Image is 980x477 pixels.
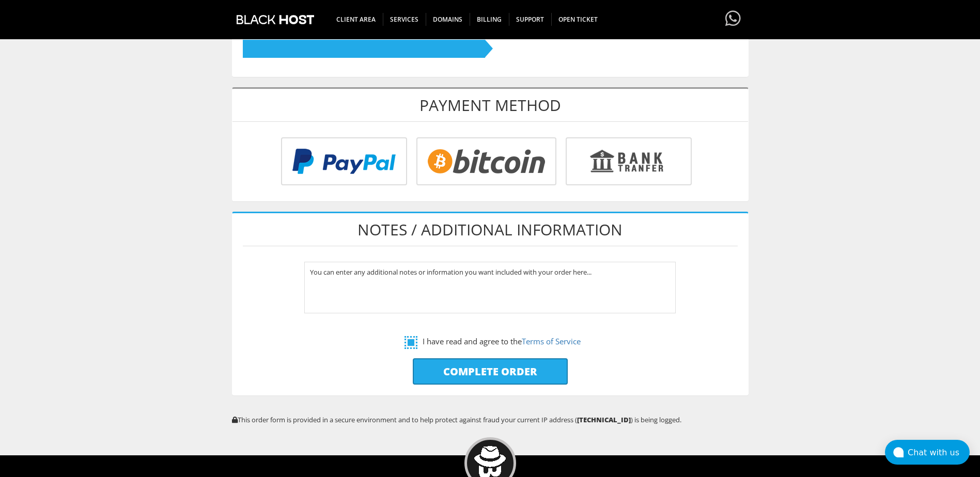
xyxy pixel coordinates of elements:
span: SERVICES [383,13,426,26]
img: PayPal.png [281,137,407,185]
strong: [TECHNICAL_ID] [577,415,631,424]
span: Open Ticket [551,13,605,26]
img: Bank%20Transfer.png [566,137,692,185]
span: Billing [470,13,509,26]
textarea: You can enter any additional notes or information you want included with your order here... [304,262,676,313]
h1: Payment Method [232,89,748,122]
label: I have read and agree to the [405,335,581,348]
img: Bitcoin.png [416,137,556,185]
button: Chat with us [885,440,970,465]
p: This order form is provided in a secure environment and to help protect against fraud your curren... [232,415,749,424]
h1: Notes / Additional Information [243,213,738,246]
div: Chat with us [908,448,970,457]
a: Terms of Service [522,336,581,346]
span: CLIENT AREA [329,13,383,26]
span: Domains [426,13,470,26]
input: Complete Order [413,358,568,385]
span: Support [509,13,552,26]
